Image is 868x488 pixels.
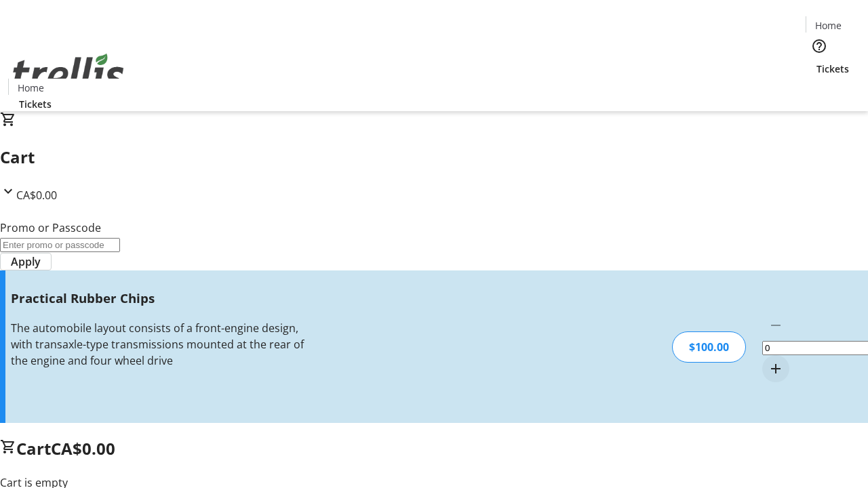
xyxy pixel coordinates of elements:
h3: Practical Rubber Chips [11,289,307,308]
div: The automobile layout consists of a front-engine design, with transaxle-type transmissions mounte... [11,320,307,369]
a: Home [806,18,850,33]
span: Home [815,18,842,33]
button: Cart [806,76,833,103]
span: CA$0.00 [51,437,115,460]
span: CA$0.00 [16,188,57,203]
span: Tickets [19,97,52,111]
a: Home [9,81,52,95]
a: Tickets [8,97,62,111]
span: Home [18,81,44,95]
span: Apply [11,253,41,270]
button: Increment by one [762,355,789,382]
a: Tickets [806,62,860,76]
img: Orient E2E Organization 2HlHcCUPqJ's Logo [8,39,129,106]
span: Tickets [816,62,849,76]
div: $100.00 [672,331,746,363]
button: Help [806,33,833,60]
